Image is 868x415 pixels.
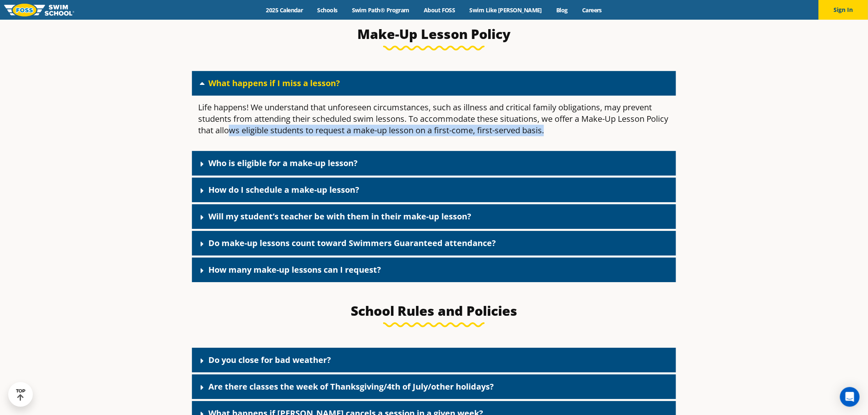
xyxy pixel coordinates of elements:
a: Swim Path® Program [345,6,416,14]
a: Are there classes the week of Thanksgiving/4th of July/other holidays? [208,381,494,392]
div: Do you close for bad weather? [192,348,676,372]
a: What happens if I miss a lesson? [208,78,340,89]
div: Open Intercom Messenger [840,387,860,407]
a: Swim Like [PERSON_NAME] [462,6,549,14]
a: Do you close for bad weather? [208,354,331,365]
a: How do I schedule a make-up lesson? [208,184,359,195]
a: Schools [310,6,345,14]
a: Do make-up lessons count toward Swimmers Guaranteed attendance? [208,237,496,249]
a: Will my student’s teacher be with them in their make-up lesson? [208,211,471,222]
div: How do I schedule a make-up lesson? [192,178,676,202]
a: About FOSS [417,6,463,14]
div: Will my student’s teacher be with them in their make-up lesson? [192,204,676,229]
a: Careers [575,6,609,14]
div: TOP [16,388,25,401]
a: Blog [549,6,575,14]
h3: Make-Up Lesson Policy [240,26,628,42]
a: 2025 Calendar [259,6,310,14]
div: What happens if I miss a lesson? [192,71,676,96]
p: Life happens! We understand that unforeseen circumstances, such as illness and critical family ob... [198,102,670,136]
div: Do make-up lessons count toward Swimmers Guaranteed attendance? [192,231,676,255]
h3: School Rules and Policies [240,303,628,319]
div: How many make-up lessons can I request? [192,258,676,282]
div: Who is eligible for a make-up lesson? [192,151,676,176]
a: Who is eligible for a make-up lesson? [208,157,358,169]
img: FOSS Swim School Logo [4,4,74,16]
div: What happens if I miss a lesson? [192,96,676,149]
div: Are there classes the week of Thanksgiving/4th of July/other holidays? [192,374,676,399]
a: How many make-up lessons can I request? [208,264,381,275]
